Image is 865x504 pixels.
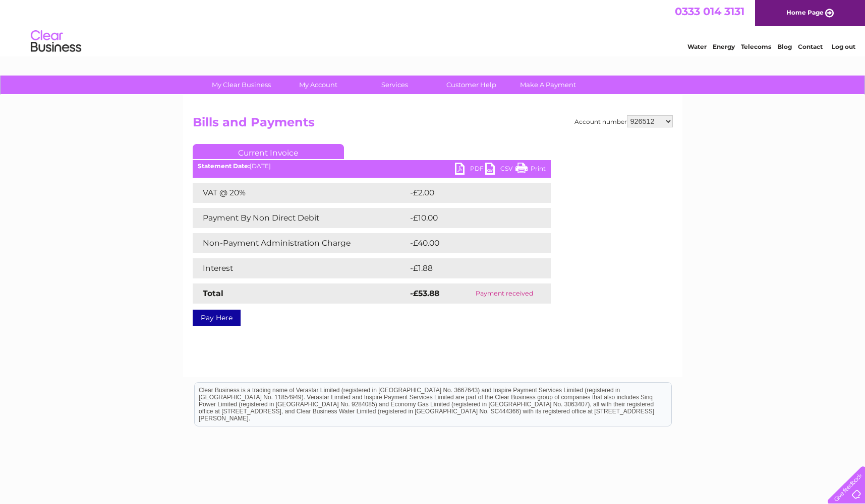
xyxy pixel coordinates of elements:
[713,43,735,50] a: Energy
[193,163,551,170] div: [DATE]
[408,183,530,203] td: -£2.00
[485,163,515,177] a: CSV
[193,144,344,159] a: Current Invoice
[832,43,855,50] a: Log out
[193,258,408,278] td: Interest
[203,289,223,298] strong: Total
[193,233,408,253] td: Non-Payment Administration Charge
[193,208,408,228] td: Payment By Non Direct Debit
[193,115,673,134] h2: Bills and Payments
[200,76,283,94] a: My Clear Business
[455,163,485,177] a: PDF
[30,26,82,57] img: logo.png
[458,283,550,304] td: Payment received
[741,43,771,50] a: Telecoms
[198,162,250,170] b: Statement Date:
[675,5,744,18] a: 0333 014 3131
[515,163,546,177] a: Print
[687,43,707,50] a: Water
[353,76,436,94] a: Services
[574,115,673,127] div: Account number
[193,310,241,326] a: Pay Here
[430,76,513,94] a: Customer Help
[276,76,360,94] a: My Account
[193,183,408,203] td: VAT @ 20%
[408,208,532,228] td: -£10.00
[408,258,529,278] td: -£1.88
[408,233,533,253] td: -£40.00
[195,6,671,49] div: Clear Business is a trading name of Verastar Limited (registered in [GEOGRAPHIC_DATA] No. 3667643...
[410,289,439,298] strong: -£53.88
[506,76,590,94] a: Make A Payment
[798,43,823,50] a: Contact
[777,43,792,50] a: Blog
